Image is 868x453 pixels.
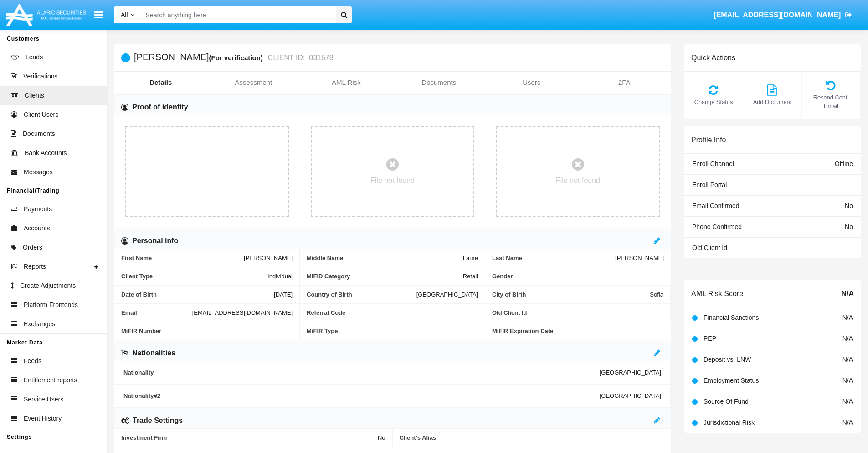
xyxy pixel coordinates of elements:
[141,6,333,23] input: Search
[714,11,841,19] span: [EMAIL_ADDRESS][DOMAIN_NAME]
[485,72,578,94] a: Users
[24,319,55,329] span: Exchanges
[121,11,128,18] span: All
[23,72,57,81] span: Verifications
[25,91,44,100] span: Clients
[123,369,600,376] span: Nationality
[691,135,726,144] h6: Profile Info
[26,52,43,62] span: Leads
[845,223,853,230] span: No
[806,93,856,110] span: Resend Conf. Email
[25,148,67,158] span: Bank Accounts
[300,72,393,94] a: AML Risk
[114,10,141,20] a: All
[192,309,293,316] span: [EMAIL_ADDRESS][DOMAIN_NAME]
[692,244,727,251] span: Old Client Id
[209,52,265,63] div: (For verification)
[114,72,207,94] a: Details
[132,348,175,358] h6: Nationalities
[121,434,378,441] span: Investment Firm
[24,356,41,366] span: Feeds
[134,52,334,63] h5: [PERSON_NAME]
[24,414,62,423] span: Event History
[23,243,42,252] span: Orders
[650,291,663,298] span: Sofia
[274,291,293,298] span: [DATE]
[393,72,486,94] a: Documents
[845,202,853,209] span: No
[266,54,334,62] small: CLIENT ID: I031578
[492,291,650,298] span: City of Birth
[24,300,78,310] span: Platform Frontends
[24,110,58,120] span: Client Users
[492,328,664,334] span: MiFIR Expiration Date
[748,98,797,106] span: Add Document
[132,236,178,246] h6: Personal info
[463,273,478,280] span: Retail
[23,129,55,139] span: Documents
[267,273,293,280] span: Individual
[492,255,615,261] span: Last Name
[600,369,661,376] span: [GEOGRAPHIC_DATA]
[400,434,664,441] span: Client’s Alias
[578,72,671,94] a: 2FA
[842,335,853,342] span: N/A
[207,72,300,94] a: Assessment
[121,328,293,334] span: MiFIR Number
[307,273,463,280] span: MiFID Category
[691,53,735,62] h6: Quick Actions
[24,224,50,233] span: Accounts
[600,392,661,399] span: [GEOGRAPHIC_DATA]
[709,2,857,28] a: [EMAIL_ADDRESS][DOMAIN_NAME]
[692,202,739,209] span: Email Confirmed
[24,395,63,404] span: Service Users
[416,291,478,298] span: [GEOGRAPHIC_DATA]
[24,167,53,177] span: Messages
[692,223,742,230] span: Phone Confirmed
[133,416,183,426] h6: Trade Settings
[692,181,727,188] span: Enroll Portal
[704,377,759,384] span: Employment Status
[704,314,759,321] span: Financial Sanctions
[121,273,267,280] span: Client Type
[689,98,738,106] span: Change Status
[842,314,853,321] span: N/A
[307,255,463,261] span: Middle Name
[307,328,478,334] span: MiFIR Type
[842,377,853,384] span: N/A
[121,291,274,298] span: Date of Birth
[463,255,478,261] span: Laure
[24,204,52,214] span: Payments
[704,335,716,342] span: PEP
[20,281,76,291] span: Create Adjustments
[492,273,664,280] span: Gender
[704,398,749,405] span: Source Of Fund
[121,309,192,316] span: Email
[121,255,244,261] span: First Name
[378,434,385,441] span: No
[132,102,188,112] h6: Proof of identity
[615,255,664,261] span: [PERSON_NAME]
[704,356,751,363] span: Deposit vs. LNW
[307,291,416,298] span: Country of Birth
[244,255,293,261] span: [PERSON_NAME]
[24,375,77,385] span: Entitlement reports
[5,1,87,28] img: Logo image
[24,262,46,271] span: Reports
[704,419,755,426] span: Jurisdictional Risk
[842,419,853,426] span: N/A
[842,356,853,363] span: N/A
[692,160,734,167] span: Enroll Channel
[492,309,663,316] span: Old Client Id
[307,309,478,316] span: Referral Code
[842,398,853,405] span: N/A
[841,288,854,299] span: N/A
[835,160,853,167] span: Offline
[123,392,600,399] span: Nationality #2
[691,289,743,298] h6: AML Risk Score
